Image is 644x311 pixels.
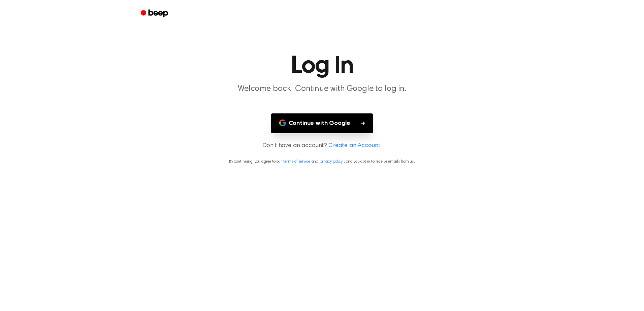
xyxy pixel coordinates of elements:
[193,83,451,95] p: Welcome back! Continue with Google to log in.
[320,160,343,164] a: privacy policy
[8,141,636,150] p: Don’t have an account?
[283,160,310,164] a: terms of service
[150,54,494,78] h1: Log In
[136,7,174,20] a: Beep
[328,141,380,150] a: Create an Account
[271,113,373,133] button: Continue with Google
[8,159,636,165] p: By continuing, you agree to our and , and you opt in to receive emails from us.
